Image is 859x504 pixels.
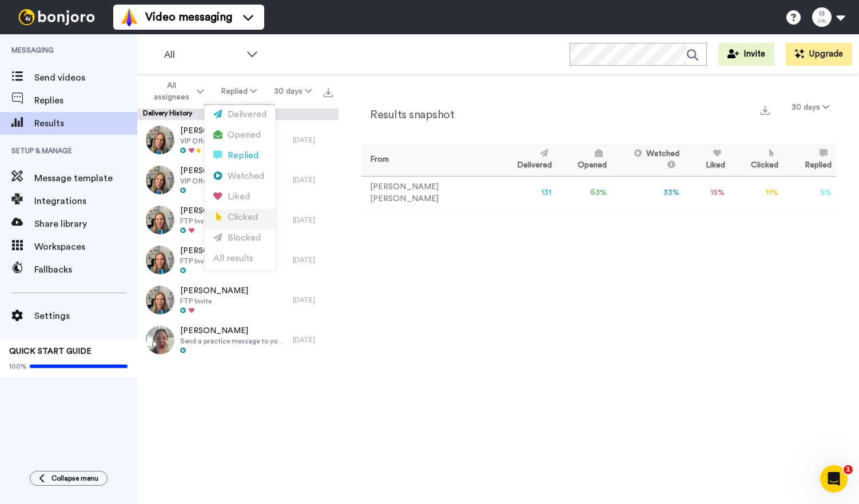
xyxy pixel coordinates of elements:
span: FTP Invite [180,297,248,306]
span: [PERSON_NAME] [180,205,248,217]
span: Send videos [34,71,137,85]
span: 1 [844,465,853,474]
button: Export a summary of each team member’s results that match this filter now. [757,101,773,118]
span: Replies [34,94,137,107]
span: [PERSON_NAME] [180,285,248,297]
div: Watched [213,170,267,183]
div: Clicked [213,211,267,224]
td: 63 % [556,176,612,210]
button: 30 days [785,97,836,118]
img: bc97d674-a63e-43a9-b900-5fbeae9bcdff-thumb.jpg [146,326,174,354]
span: Video messaging [145,9,232,25]
img: 299f6212-6e3d-4258-8aa2-e30a7d2709bf-thumb.jpg [146,286,174,314]
td: 33 % [611,176,683,210]
button: Upgrade [786,43,852,66]
span: Workspaces [34,240,137,254]
span: Results [34,117,137,130]
a: [PERSON_NAME]FTP Invite[DATE] [137,240,339,280]
td: [PERSON_NAME] [PERSON_NAME] [361,176,495,210]
div: Delivered [213,109,267,121]
div: Blocked [213,232,267,245]
div: Delivery History [137,109,339,120]
span: Send a practice message to yourself [180,337,287,346]
span: VIP Offer [180,177,248,186]
td: 5 % [783,176,836,210]
span: Fallbacks [34,263,137,277]
button: Export all results that match these filters now. [320,83,336,100]
button: Invite [718,43,774,66]
td: 11 % [730,176,784,210]
span: Integrations [34,194,137,208]
th: From [361,144,495,176]
span: Share library [34,217,137,231]
a: [PERSON_NAME]Send a practice message to yourself[DATE] [137,320,339,360]
th: Clicked [730,144,784,176]
img: 54a036ba-fad4-4c84-a425-62d8b485fa3c-thumb.jpg [146,166,174,194]
th: Watched [611,144,683,176]
button: Replied [212,81,265,102]
span: Settings [34,309,137,323]
span: All assignees [148,80,194,103]
img: 54a036ba-fad4-4c84-a425-62d8b485fa3c-thumb.jpg [146,126,174,154]
span: FTP Invite [180,257,248,266]
div: [DATE] [293,135,333,145]
button: All assignees [140,75,212,107]
div: Liked [213,191,267,203]
img: 63f0fb0a-2f56-4f6b-bc10-7cf5342ebc0b-thumb.jpg [146,246,174,274]
span: [PERSON_NAME] [180,325,287,337]
span: [PERSON_NAME] [180,245,248,257]
button: 30 days [265,81,320,102]
span: [PERSON_NAME] [180,165,248,177]
span: QUICK START GUIDE [9,347,92,355]
a: [PERSON_NAME]FTP Invite[DATE] [137,200,339,240]
th: Liked [684,144,730,176]
button: Collapse menu [30,471,108,486]
span: Message template [34,171,137,185]
td: 131 [495,176,556,210]
img: ab1b73d4-a3ca-4dc8-93c0-50c1497d9326-thumb.jpg [146,206,174,234]
th: Delivered [495,144,556,176]
img: vm-color.svg [120,8,138,26]
a: [PERSON_NAME]VIP Offer[DATE] [137,160,339,200]
div: [DATE] [293,175,333,185]
div: Opened [213,129,267,142]
span: [PERSON_NAME] [180,125,248,137]
div: [DATE] [293,255,333,265]
td: 15 % [684,176,730,210]
span: Collapse menu [51,474,98,483]
span: FTP Invite [180,217,248,226]
div: [DATE] [293,335,333,345]
span: All [164,48,241,62]
h2: Results snapshot [361,109,454,121]
a: [PERSON_NAME]FTP Invite[DATE] [137,280,339,320]
a: [PERSON_NAME]VIP Offer[DATE] [137,120,339,160]
img: export.svg [761,106,770,115]
th: Replied [783,144,836,176]
img: bj-logo-header-white.svg [14,9,100,25]
th: Opened [556,144,612,176]
div: All results [213,253,267,265]
iframe: Intercom live chat [820,465,848,493]
span: VIP Offer [180,137,248,146]
div: Replied [213,150,267,162]
img: export.svg [324,88,333,97]
span: 100% [9,362,27,371]
div: [DATE] [293,215,333,225]
div: [DATE] [293,295,333,305]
